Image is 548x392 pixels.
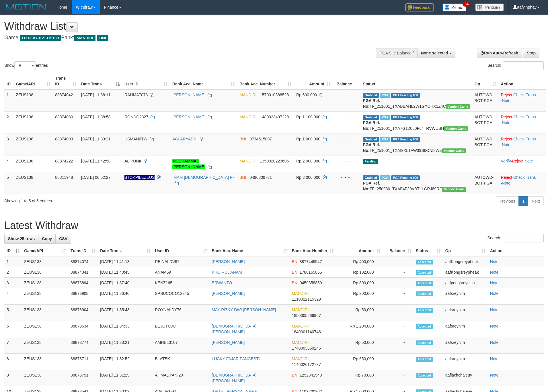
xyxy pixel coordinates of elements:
td: Rp 650,000 [336,354,383,370]
a: Next [528,196,544,206]
span: Rp 3.000.000 [296,175,320,180]
span: PGA Pending [391,93,420,98]
span: [DATE] 11:38:58 [81,115,110,119]
span: Copy 1740003350246 to clipboard [292,346,321,350]
a: Note [490,356,499,361]
td: AMHEL3107 [153,337,209,354]
a: Note [490,307,499,312]
span: [DATE] 11:42:58 [81,159,110,163]
select: Showentries [14,61,36,70]
td: 8 [4,354,22,370]
span: Copy 1252341548 to clipboard [300,373,322,377]
th: Status: activate to sort column ascending [414,246,443,256]
td: - [383,370,414,386]
div: - - - [335,136,358,142]
a: Note [490,270,499,275]
td: Rp 1,204,000 [336,321,383,337]
a: Verify [501,159,511,163]
td: 88873904 [68,305,98,321]
td: 2 [4,111,13,134]
span: Show 25 rows [8,236,35,241]
td: ZEUS138 [22,305,68,321]
a: Reject [512,159,523,163]
span: [DATE] 06:52:27 [81,175,110,180]
span: 88874042 [55,93,73,97]
span: Copy [42,236,52,241]
th: Status [360,73,472,89]
td: TF_251001_TXAI9XL1FW39S6ONI8WE [360,134,472,156]
span: BNI [292,270,298,275]
span: Copy 0459358850 to clipboard [300,281,322,285]
a: AGI ARYADIH [172,137,198,141]
span: [DATE] 11:38:11 [81,93,110,97]
span: Copy 1110022115329 to clipboard [292,297,321,301]
span: Grabbed [363,175,379,180]
span: Copy 1850005266967 to clipboard [292,313,321,318]
span: Copy 0496809731 to clipboard [249,175,272,180]
th: Bank Acc. Name: activate to sort column ascending [170,73,237,89]
b: PGA Ref. No: [363,181,380,191]
td: Rp 400,000 [336,256,383,267]
td: · · [498,89,546,112]
th: Game/API: activate to sort column ascending [22,246,68,256]
th: Balance: activate to sort column ascending [383,246,414,256]
th: ID: activate to sort column descending [4,246,22,256]
td: ZEUS138 [22,354,68,370]
span: MANDIRI [292,307,309,312]
a: Reject [501,137,512,141]
td: 3 [4,134,13,156]
td: [DATE] 11:33:21 [98,337,153,354]
a: [PERSON_NAME] [172,93,205,97]
span: PGA Pending [391,137,420,142]
a: [DEMOGRAPHIC_DATA][PERSON_NAME] [212,373,257,383]
a: Reject [501,93,512,97]
td: ZEUS138 [22,288,68,305]
td: [DATE] 11:31:29 [98,370,153,386]
td: [DATE] 11:37:40 [98,278,153,288]
a: Check Trans [513,115,536,119]
a: MUCHAMMAD [PERSON_NAME] [172,159,205,169]
td: ZEUS138 [22,337,68,354]
td: 5 [4,172,13,194]
span: PGA Pending [391,175,420,180]
span: 34 [463,1,470,7]
span: Grabbed [363,93,379,98]
a: Note [490,340,499,345]
span: USMAN0TW [124,137,147,141]
a: Copy [38,234,56,244]
td: 88873711 [68,354,98,370]
td: 4 [4,288,22,305]
span: RAHMAT073 [124,93,148,97]
a: IMAM [DEMOGRAPHIC_DATA] I-- [172,175,234,180]
div: - - - [335,114,358,120]
td: [DATE] 11:34:33 [98,321,153,337]
span: MANDIRI [292,356,309,361]
th: Op: activate to sort column ascending [472,73,499,89]
label: Show entries [4,61,48,70]
td: TF_251001_TXA7G1Z0L0FL4TRVWUSH [360,111,472,134]
a: Note [490,291,499,296]
a: Note [502,142,510,147]
span: ALIPUNK [124,159,142,163]
h4: Game: Bank: [4,35,360,41]
label: Search: [487,234,544,242]
th: Trans ID: activate to sort column ascending [53,73,79,89]
th: Action [498,73,546,89]
td: ROYNALDY76 [153,305,209,321]
span: Marked by aafsolysreylen [380,93,390,98]
span: None selected [421,51,448,55]
td: SPBUCOCO12345 [153,288,209,305]
td: 1 [4,256,22,267]
span: Copy 8877445547 to clipboard [300,259,322,264]
td: ANAM69 [153,267,209,278]
a: [PERSON_NAME] [212,340,245,345]
td: 88873774 [68,337,98,354]
td: 2 [4,267,22,278]
a: MAY RIZKY DWI [PERSON_NAME] [212,307,276,312]
span: MANDIRI [239,93,256,97]
td: aafKongsreypheak [443,267,488,278]
span: BNI [292,373,298,377]
th: Bank Acc. Number: activate to sort column ascending [237,73,294,89]
b: PGA Ref. No: [363,142,380,153]
span: MANDIRI [292,324,309,328]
